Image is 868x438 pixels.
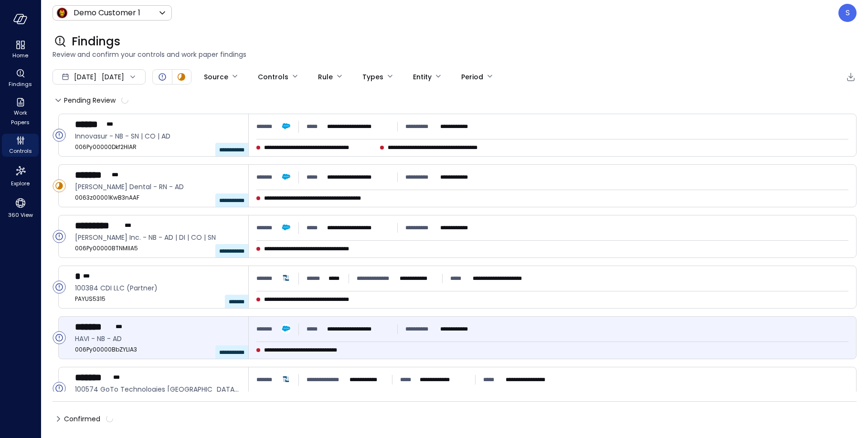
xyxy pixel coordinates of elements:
div: Open [157,71,168,83]
span: [DATE] [74,72,96,82]
div: Steve Sovik [838,4,857,22]
div: Open [53,128,66,142]
div: Controls [258,69,288,85]
div: Home [2,38,39,61]
span: 100384 CDI LLC (Partner) [75,283,241,293]
span: Findings [72,34,120,49]
div: Period [461,69,483,85]
span: calculating... [121,96,128,104]
span: PAYUS5315 [75,294,241,304]
span: Pending Review [64,93,128,108]
div: Findings [2,67,39,90]
span: Home [12,51,28,60]
span: 0063z00001KwB3nAAF [75,193,241,203]
span: Review and confirm your controls and work paper findings [53,49,857,60]
div: In Progress [53,179,66,192]
span: 006Py00000BTNMIIA5 [75,244,241,253]
span: HAVI - NB - AD [75,333,241,344]
span: Explore [11,179,30,188]
div: Types [362,69,383,85]
span: Confirmed [64,411,113,427]
div: Open [53,280,66,294]
div: Source [204,69,228,85]
span: Innovasur - NB - SN | CO | AD [75,131,241,141]
div: Open [53,382,66,395]
img: Icon [56,7,68,19]
span: Glidewell Dental - RN - AD [75,182,241,192]
div: 360 View [2,195,39,221]
span: 006Py00000Dkf2HIAR [75,142,241,152]
div: Entity [413,69,432,85]
div: Work Papers [2,96,39,128]
span: Cargill Inc. - NB - AD | DI | CO | SN [75,232,241,243]
span: Controls [9,146,32,156]
div: Explore [2,162,39,189]
div: Rule [318,69,333,85]
div: In Progress [176,71,187,83]
span: 360 View [8,210,33,220]
span: 006Py00000BbZYLIA3 [75,345,241,354]
span: calculating... [106,415,113,422]
div: Open [53,331,66,344]
p: S [846,7,850,19]
div: Controls [2,134,39,157]
span: Findings [9,79,32,89]
span: 100574 GoTo Technologies USA, LLC [75,384,241,395]
span: Work Papers [6,108,35,127]
div: Open [53,230,66,243]
p: Demo Customer 1 [74,7,140,19]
